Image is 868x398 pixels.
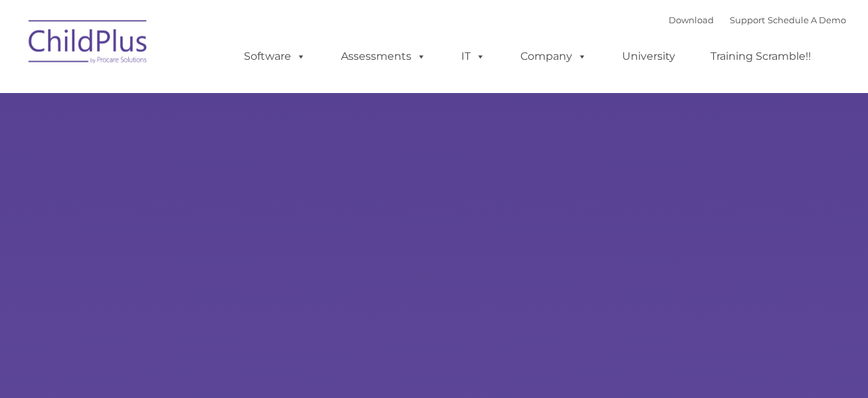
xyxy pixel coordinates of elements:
[328,43,439,70] a: Assessments
[609,43,689,70] a: University
[768,15,846,25] a: Schedule A Demo
[669,15,846,25] font: |
[507,43,600,70] a: Company
[22,11,155,77] img: ChildPlus by Procare Solutions
[448,43,498,70] a: IT
[697,43,824,70] a: Training Scramble!!
[669,15,714,25] a: Download
[730,15,765,25] a: Support
[231,43,319,70] a: Software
